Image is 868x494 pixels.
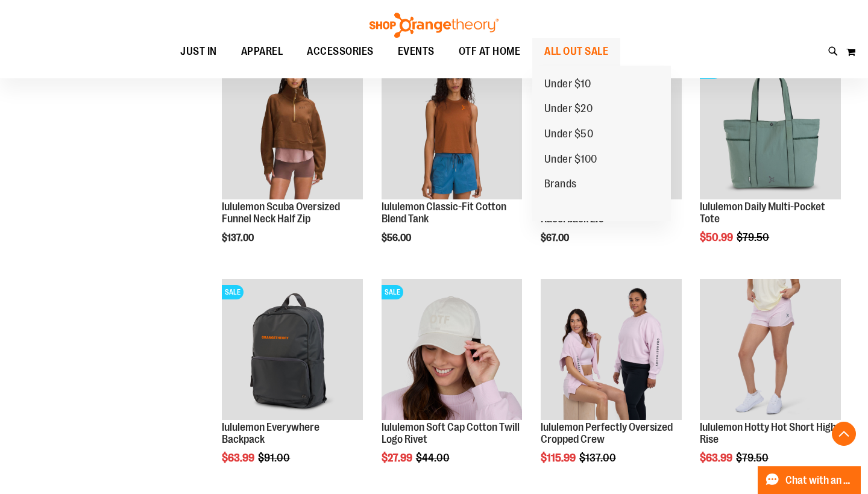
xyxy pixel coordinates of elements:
span: $79.50 [736,452,770,464]
span: JUST IN [180,38,217,65]
span: $56.00 [382,233,413,243]
span: $137.00 [579,452,618,464]
div: product [376,273,529,494]
img: OTF lululemon Soft Cap Cotton Twill Logo Rivet Khaki [382,279,523,420]
img: lululemon Hotty Hot Short High-Rise [700,279,841,420]
img: Shop Orangetheory [368,13,500,38]
a: lululemon Daily Multi-Pocket ToteSALE [700,58,841,201]
div: product [694,52,847,274]
span: SALE [222,285,244,299]
a: lululemon Daily Multi-Pocket Tote [700,201,825,225]
img: lululemon Scuba Oversized Funnel Neck Half Zip [222,58,363,199]
a: lululemon Perfectly Oversized Cropped Crew [541,279,682,422]
span: SALE [382,285,403,299]
span: $67.00 [541,233,571,243]
div: product [694,273,847,494]
span: $27.99 [382,452,414,464]
span: Under $50 [544,128,594,143]
span: Under $10 [544,78,591,93]
div: product [216,52,369,274]
span: Brands [544,178,577,193]
span: $63.99 [222,452,256,464]
a: lululemon Hotty Hot Short High-Rise [700,421,840,445]
div: product [376,52,529,274]
button: Back To Top [832,422,856,446]
a: lululemon Classic-Fit Cotton Blend Tank [382,201,506,225]
a: lululemon Scuba Oversized Funnel Neck Half Zip [222,58,363,201]
span: $91.00 [258,452,292,464]
a: lululemon Hotty Hot Short High-Rise [700,279,841,422]
span: $63.99 [700,452,734,464]
span: OTF AT HOME [459,38,521,65]
a: lululemon Soft Cap Cotton Twill Logo Rivet [382,421,520,445]
span: Under $100 [544,153,597,168]
a: lululemon Perfectly Oversized Cropped Crew [541,421,673,445]
a: lululemon Everywhere BackpackSALE [222,279,363,422]
div: product [535,273,688,494]
img: lululemon Perfectly Oversized Cropped Crew [541,279,682,420]
span: ACCESSORIES [307,38,374,65]
a: lululemon Swiftly Tech Racerback 2.0 [541,201,640,225]
span: EVENTS [398,38,435,65]
a: lululemon Everywhere Backpack [222,421,319,445]
img: lululemon Classic-Fit Cotton Blend Tank [382,58,523,199]
span: Under $20 [544,102,593,117]
a: OTF lululemon Soft Cap Cotton Twill Logo Rivet KhakiSALE [382,279,523,422]
span: $50.99 [700,231,735,243]
div: product [216,273,369,494]
span: $79.50 [737,231,771,243]
a: lululemon Classic-Fit Cotton Blend Tank [382,58,523,201]
a: lululemon Scuba Oversized Funnel Neck Half Zip [222,201,340,225]
span: Chat with an Expert [785,475,854,486]
span: $137.00 [222,233,256,243]
span: $115.99 [541,452,577,464]
span: $44.00 [416,452,451,464]
span: ALL OUT SALE [544,38,608,65]
img: lululemon Daily Multi-Pocket Tote [700,58,841,199]
button: Chat with an Expert [758,466,861,494]
span: APPAREL [241,38,283,65]
img: lululemon Everywhere Backpack [222,279,363,420]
